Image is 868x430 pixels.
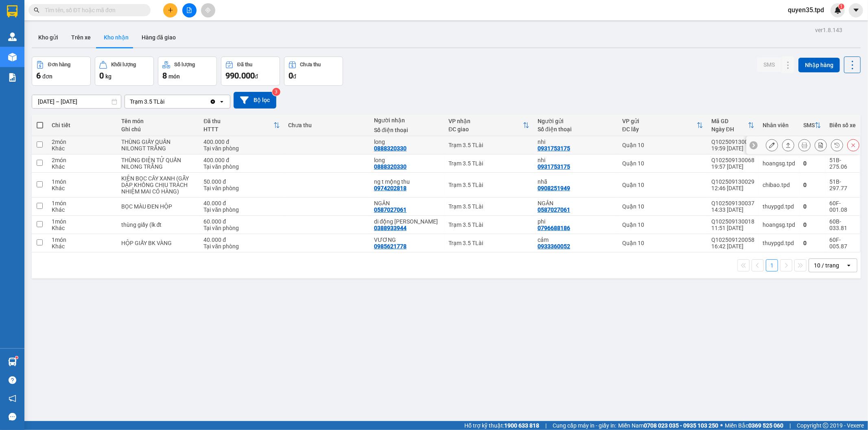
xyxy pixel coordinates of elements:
[203,118,273,124] div: Đã thu
[622,240,703,246] div: Quận 10
[834,7,842,14] img: icon-new-feature
[711,163,754,170] div: 19:57 [DATE]
[52,122,113,128] div: Chi tiết
[203,163,280,170] div: Tại văn phòng
[237,62,252,67] div: Đã thu
[711,126,748,132] div: Ngày ĐH
[99,71,104,80] span: 0
[803,203,821,210] div: 0
[32,56,91,86] button: Đơn hàng6đơn
[205,7,211,13] span: aim
[111,62,136,67] div: Khối lượng
[374,117,440,124] div: Người nhận
[725,421,783,430] span: Miền Bắc
[272,88,280,96] sup: 3
[803,222,821,228] div: 0
[130,98,164,106] div: Trạm 3.5 TLài
[538,163,570,170] div: 0931753175
[829,218,856,231] div: 60B-033.81
[803,122,815,128] div: SMS
[553,421,616,430] span: Cung cấp máy in - giấy in:
[711,225,754,231] div: 11:51 [DATE]
[163,3,177,17] button: plus
[121,175,196,195] div: KIỆN BỌC CÂY XANH (GÃY DẬP KHÔNG CHỊU TRÁCH NHIỆM MAI CÓ HÀNG)
[538,145,570,152] div: 0931753175
[121,157,196,170] div: THÙNG ĐIỆN TỬ QUẤN NILONG TRẮNG
[711,200,754,206] div: Q102509130037
[711,243,754,250] div: 16:42 [DATE]
[829,200,856,213] div: 60F-001.08
[748,422,783,429] strong: 0369 525 060
[203,145,280,152] div: Tại văn phòng
[711,206,754,213] div: 14:33 [DATE]
[66,7,117,26] div: Quận 10
[165,98,166,106] input: Selected Trạm 3.5 TLài.
[288,122,366,128] div: Chưa thu
[9,395,16,402] span: notification
[711,185,754,191] div: 12:46 [DATE]
[538,185,570,191] div: 0908251949
[538,200,614,206] div: NGÂN
[374,225,407,231] div: 0388933944
[203,178,280,185] div: 50.000 đ
[374,237,440,243] div: VƯƠNG
[839,4,844,9] sup: 1
[121,118,196,124] div: Tên món
[289,71,293,80] span: 0
[538,218,614,225] div: phi
[622,182,703,188] div: Quận 10
[622,142,703,148] div: Quận 10
[203,185,280,191] div: Tại văn phòng
[374,139,440,145] div: long
[763,203,795,210] div: thuypgd.tpd
[538,126,614,132] div: Số điện thoại
[840,4,843,9] span: 1
[121,240,196,246] div: HỘP GIẤY BK VÀNG
[448,142,529,148] div: Trạm 3.5 TLài
[52,185,113,191] div: Khác
[803,182,821,188] div: 0
[66,8,86,16] span: Nhận:
[799,115,825,136] th: Toggle SortBy
[622,222,703,228] div: Quận 10
[803,240,821,246] div: 0
[757,57,781,72] button: SMS
[448,222,529,228] div: Trạm 3.5 TLài
[374,145,407,152] div: 0888320330
[448,160,529,167] div: Trạm 3.5 TLài
[711,145,754,152] div: 19:59 [DATE]
[36,71,41,80] span: 6
[622,160,703,167] div: Quận 10
[444,115,533,136] th: Toggle SortBy
[711,178,754,185] div: Q102509130029
[199,115,284,136] th: Toggle SortBy
[293,73,296,80] span: đ
[448,118,523,124] div: VP nhận
[538,243,570,250] div: 0933360052
[52,178,113,185] div: 1 món
[34,7,39,13] span: search
[448,203,529,210] div: Trạm 3.5 TLài
[618,115,707,136] th: Toggle SortBy
[781,5,831,15] span: quyen35.tpd
[42,73,52,80] span: đơn
[52,225,113,231] div: Khác
[763,160,795,167] div: hoangsg.tpd
[798,58,840,72] button: Nhập hàng
[121,126,196,132] div: Ghi chú
[66,26,117,36] div: SỈN
[448,126,523,132] div: ĐC giao
[782,139,794,151] div: Giao hàng
[853,7,860,14] span: caret-down
[52,157,113,163] div: 2 món
[48,62,70,67] div: Đơn hàng
[52,206,113,213] div: Khác
[846,262,852,269] svg: open
[374,163,407,170] div: 0888320330
[203,126,273,132] div: HTTT
[121,139,196,152] div: THÙNG GIẤY QUẤN NILONGT TRẮNG
[65,28,97,47] button: Trên xe
[789,421,791,430] span: |
[538,225,570,231] div: 0796688186
[374,185,407,191] div: 0974202818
